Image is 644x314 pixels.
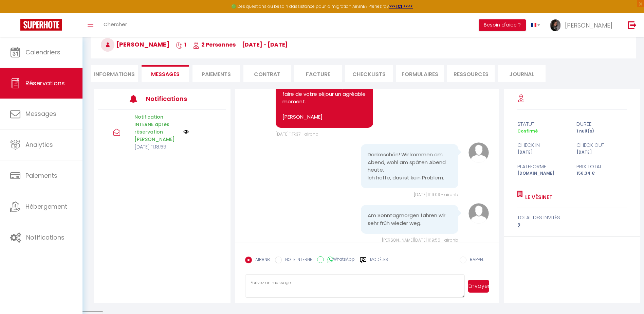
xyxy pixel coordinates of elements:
label: AIRBNB [252,257,270,264]
li: CHECKLISTS [345,65,393,82]
li: FORMULAIRES [396,65,444,82]
pre: Dankeschön! Wir kommen am Abend, wohl am späten Abend heute. Ich hoffe, das ist kein Problem. [368,151,452,181]
h3: Notifications [146,91,199,106]
p: [DATE] 11:18:59 [134,143,179,151]
a: ... [PERSON_NAME] [545,13,621,37]
div: Domaine: [DOMAIN_NAME] [18,18,77,23]
label: Modèles [370,257,388,268]
span: Calendriers [25,48,60,56]
img: NO IMAGE [183,129,189,135]
button: Besoin d'aide ? [479,19,526,31]
a: >>> ICI <<<< [389,3,413,9]
img: logo_orange.svg [11,11,16,16]
img: Super Booking [20,19,62,31]
span: [PERSON_NAME] [101,40,169,49]
label: RAPPEL [466,257,484,264]
div: [DATE] [572,149,631,156]
span: Confirmé [517,128,538,134]
span: 2 Personnes [193,41,236,49]
img: tab_domain_overview_orange.svg [27,39,33,45]
span: Analytics [25,140,53,149]
div: Plateforme [513,162,572,171]
div: v 4.0.25 [19,11,33,16]
div: total des invités [517,213,627,222]
span: [DATE] 11:17:37 - airbnb [276,131,318,137]
div: 2 [517,222,627,230]
button: Envoyer [468,280,489,293]
img: tab_keywords_by_traffic_grey.svg [77,39,82,45]
div: [DOMAIN_NAME] [513,170,572,177]
img: ... [550,19,560,31]
li: Journal [498,65,546,82]
span: 1 [176,41,186,49]
img: avatar.png [468,142,489,163]
li: Facture [294,65,342,82]
span: Notifications [26,233,65,242]
div: check in [513,141,572,149]
div: 156.34 € [572,170,631,177]
img: avatar.png [468,203,489,224]
label: NOTE INTERNE [282,257,312,264]
li: Paiements [192,65,240,82]
div: check out [572,141,631,149]
div: 1 nuit(s) [572,128,631,135]
div: durée [572,120,631,128]
span: [PERSON_NAME] [565,21,612,30]
span: [DATE] - [DATE] [242,41,288,49]
a: Le Vésinet [523,193,553,202]
li: Contrat [243,65,291,82]
img: website_grey.svg [11,18,16,23]
a: Chercher [98,13,132,37]
div: Domaine [35,40,52,45]
span: [PERSON_NAME][DATE] 11:19:55 - airbnb [382,237,458,243]
span: Messages [25,109,56,118]
span: Réservations [25,79,65,87]
li: Informations [91,65,138,82]
div: Prix total [572,162,631,171]
div: Mots-clés [85,40,104,45]
span: Chercher [104,21,127,28]
div: [DATE] [513,149,572,156]
li: Ressources [447,65,495,82]
div: statut [513,120,572,128]
pre: Am Sonntagmorgen fahren wir sehr früh wieder weg. [368,212,452,227]
span: [DATE] 11:19:09 - airbnb [414,192,458,197]
span: Hébergement [25,202,67,211]
label: WhatsApp [324,256,355,264]
p: Notification INTERNE après réservation [PERSON_NAME] [134,113,179,143]
span: Paiements [25,171,57,180]
span: Messages [151,70,180,78]
img: logout [628,21,637,29]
